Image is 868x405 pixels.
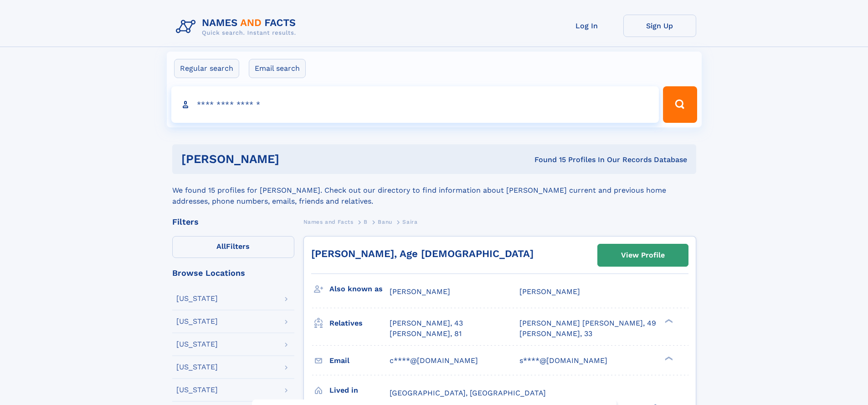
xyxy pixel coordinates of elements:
span: Banu [378,219,392,225]
a: Banu [378,216,392,227]
div: Browse Locations [172,269,294,277]
label: Filters [172,236,294,258]
a: Names and Facts [303,216,354,227]
a: [PERSON_NAME] [PERSON_NAME], 49 [519,318,656,328]
div: [US_STATE] [176,318,218,325]
a: B [364,216,368,227]
a: Sign Up [623,15,696,37]
label: Email search [249,59,306,78]
img: Logo Names and Facts [172,15,303,39]
div: [US_STATE] [176,295,218,302]
span: B [364,219,368,225]
h3: Email [329,353,390,368]
a: [PERSON_NAME], 81 [390,329,462,339]
button: Search Button [663,86,697,123]
a: [PERSON_NAME], 43 [390,318,463,328]
div: [US_STATE] [176,363,218,371]
div: We found 15 profiles for [PERSON_NAME]. Check out our directory to find information about [PERSON... [172,174,696,207]
span: [PERSON_NAME] [519,287,580,296]
div: [US_STATE] [176,386,218,394]
h3: Lived in [329,383,390,398]
div: View Profile [621,245,665,266]
div: Found 15 Profiles In Our Records Database [407,155,687,165]
div: ❯ [663,318,673,324]
span: [GEOGRAPHIC_DATA], [GEOGRAPHIC_DATA] [390,389,546,397]
h3: Relatives [329,316,390,331]
div: ❯ [663,355,673,361]
h3: Also known as [329,281,390,297]
a: View Profile [598,244,688,266]
h1: [PERSON_NAME] [181,153,407,165]
div: [US_STATE] [176,341,218,348]
a: Log In [550,15,623,37]
span: Saira [402,219,417,225]
div: Filters [172,218,294,226]
span: [PERSON_NAME] [390,287,450,296]
label: Regular search [174,59,239,78]
a: [PERSON_NAME], Age [DEMOGRAPHIC_DATA] [311,248,534,259]
input: search input [171,86,659,123]
span: All [216,242,226,251]
a: [PERSON_NAME], 33 [519,329,592,339]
